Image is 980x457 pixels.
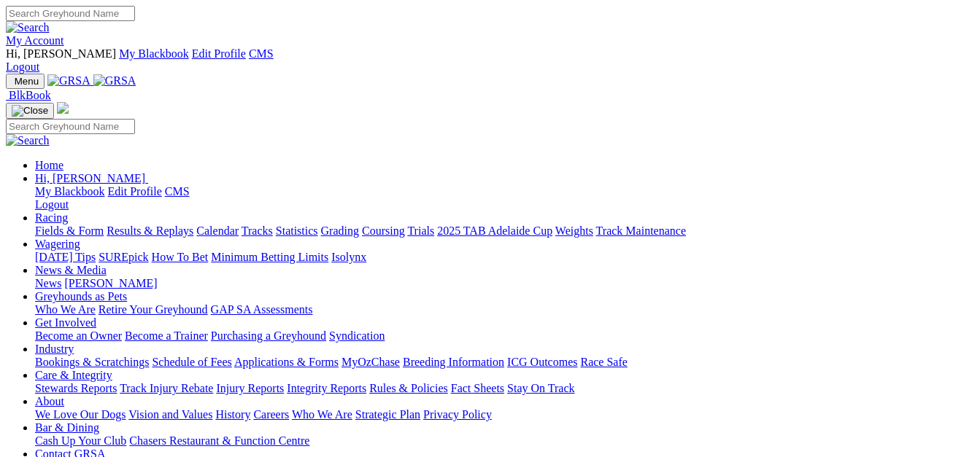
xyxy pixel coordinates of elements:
[329,329,385,342] a: Syndication
[35,303,96,316] a: Who We Are
[93,74,136,87] img: GRSA
[35,172,148,184] a: Hi, [PERSON_NAME]
[12,105,48,117] img: Close
[35,224,104,237] a: Fields & Form
[234,356,339,368] a: Applications & Forms
[35,382,974,395] div: Care & Integrity
[35,356,974,369] div: Industry
[423,408,492,421] a: Privacy Policy
[196,224,239,237] a: Calendar
[57,102,69,114] img: logo-grsa-white.png
[35,356,149,368] a: Bookings & Scratchings
[35,434,126,447] a: Cash Up Your Club
[580,356,627,368] a: Race Safe
[216,382,284,394] a: Injury Reports
[35,382,117,394] a: Stewards Reports
[6,60,39,73] a: Logout
[35,329,974,343] div: Get Involved
[362,224,405,237] a: Coursing
[507,382,574,394] a: Stay On Track
[152,251,209,263] a: How To Bet
[119,47,189,60] a: My Blackbook
[165,185,190,198] a: CMS
[35,303,974,316] div: Greyhounds as Pets
[47,74,90,87] img: GRSA
[211,251,328,263] a: Minimum Betting Limits
[276,224,318,237] a: Statistics
[35,369,112,381] a: Care & Integrity
[6,119,135,134] input: Search
[35,290,127,302] a: Greyhounds as Pets
[6,89,51,101] a: BlkBook
[35,434,974,448] div: Bar & Dining
[35,408,126,421] a: We Love Our Dogs
[64,277,157,289] a: [PERSON_NAME]
[35,238,80,250] a: Wagering
[253,408,289,421] a: Careers
[437,224,552,237] a: 2025 TAB Adelaide Cup
[35,224,974,238] div: Racing
[35,211,68,224] a: Racing
[407,224,434,237] a: Trials
[507,356,577,368] a: ICG Outcomes
[6,103,54,119] button: Toggle navigation
[128,408,212,421] a: Vision and Values
[15,76,39,87] span: Menu
[99,251,148,263] a: SUREpick
[99,303,208,316] a: Retire Your Greyhound
[211,303,313,316] a: GAP SA Assessments
[331,251,366,263] a: Isolynx
[35,316,96,329] a: Get Involved
[6,21,50,34] img: Search
[249,47,274,60] a: CMS
[215,408,250,421] a: History
[403,356,504,368] a: Breeding Information
[35,421,99,434] a: Bar & Dining
[35,277,974,290] div: News & Media
[120,382,213,394] a: Track Injury Rebate
[9,89,51,101] span: BlkBook
[6,74,45,89] button: Toggle navigation
[35,198,69,211] a: Logout
[6,6,135,21] input: Search
[192,47,246,60] a: Edit Profile
[287,382,366,394] a: Integrity Reports
[35,395,64,407] a: About
[108,185,162,198] a: Edit Profile
[35,277,61,289] a: News
[129,434,309,447] a: Chasers Restaurant & Function Centre
[6,34,64,47] a: My Account
[152,356,231,368] a: Schedule of Fees
[211,329,326,342] a: Purchasing a Greyhound
[125,329,208,342] a: Become a Trainer
[35,408,974,421] div: About
[35,264,107,276] a: News & Media
[35,251,96,263] a: [DATE] Tips
[35,343,74,355] a: Industry
[35,172,145,184] span: Hi, [PERSON_NAME]
[6,47,974,74] div: My Account
[355,408,420,421] a: Strategic Plan
[6,134,50,147] img: Search
[242,224,273,237] a: Tracks
[369,382,448,394] a: Rules & Policies
[451,382,504,394] a: Fact Sheets
[292,408,352,421] a: Who We Are
[35,329,122,342] a: Become an Owner
[596,224,686,237] a: Track Maintenance
[107,224,193,237] a: Results & Replays
[35,185,974,211] div: Hi, [PERSON_NAME]
[35,251,974,264] div: Wagering
[35,185,105,198] a: My Blackbook
[35,159,63,171] a: Home
[342,356,400,368] a: MyOzChase
[6,47,116,60] span: Hi, [PERSON_NAME]
[321,224,359,237] a: Grading
[555,224,593,237] a: Weights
